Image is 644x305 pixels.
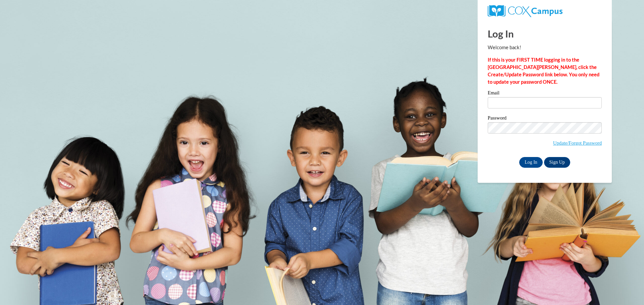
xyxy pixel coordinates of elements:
strong: If this is your FIRST TIME logging in to the [GEOGRAPHIC_DATA][PERSON_NAME], click the Create/Upd... [488,57,599,85]
a: COX Campus [488,8,562,13]
h1: Log In [488,27,602,41]
label: Password [488,116,602,122]
a: Update/Forgot Password [553,140,602,146]
label: Email [488,90,602,97]
img: COX Campus [488,5,562,17]
a: Sign Up [544,157,570,168]
input: Log In [519,157,543,168]
p: Welcome back! [488,44,602,51]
